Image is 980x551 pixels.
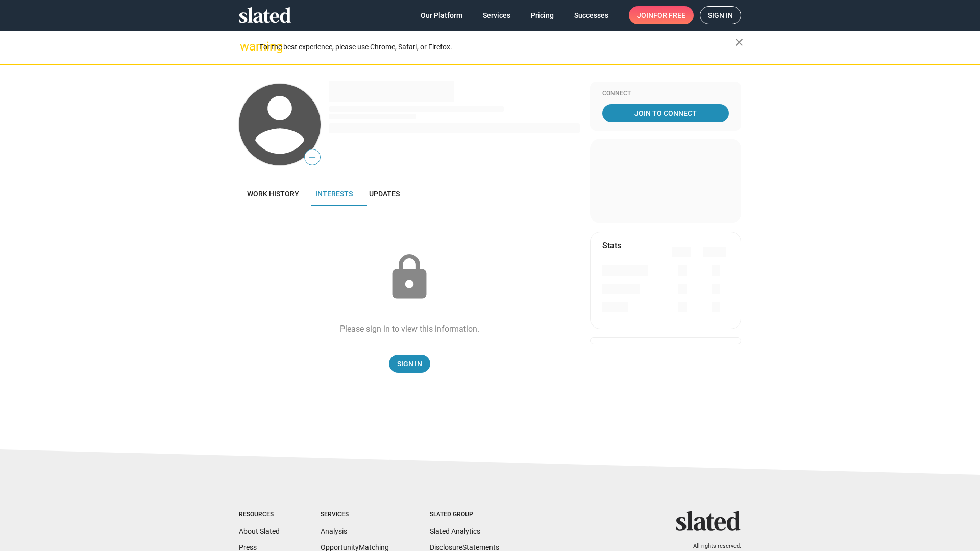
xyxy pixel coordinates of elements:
[307,182,361,206] a: Interests
[653,6,685,24] span: for free
[475,6,519,24] a: Services
[412,6,471,24] a: Our Platform
[389,355,430,373] a: Sign In
[321,527,347,535] a: Analysis
[315,190,353,198] span: Interests
[247,190,299,198] span: Work history
[733,36,745,48] mat-icon: close
[483,6,510,24] span: Services
[602,240,621,251] mat-card-title: Stats
[566,6,617,24] a: Successes
[604,104,727,122] span: Join To Connect
[629,6,694,24] a: Joinfor free
[259,40,735,54] div: For the best experience, please use Chrome, Safari, or Firefox.
[340,323,479,334] div: Please sign in to view this information.
[602,90,729,98] div: Connect
[397,355,422,373] span: Sign In
[239,527,280,535] a: About Slated
[430,511,499,519] div: Slated Group
[240,40,252,53] mat-icon: warning
[531,6,554,24] span: Pricing
[602,104,729,122] a: Join To Connect
[321,511,389,519] div: Services
[305,151,320,164] span: —
[421,6,462,24] span: Our Platform
[239,511,280,519] div: Resources
[369,190,400,198] span: Updates
[574,6,608,24] span: Successes
[708,7,733,24] span: Sign in
[637,6,685,24] span: Join
[239,182,307,206] a: Work history
[430,527,480,535] a: Slated Analytics
[700,6,741,24] a: Sign in
[384,252,435,303] mat-icon: lock
[523,6,562,24] a: Pricing
[361,182,408,206] a: Updates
